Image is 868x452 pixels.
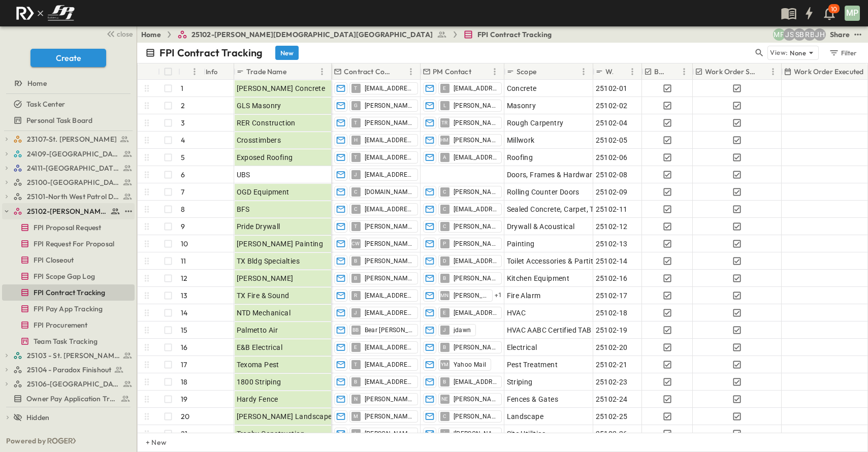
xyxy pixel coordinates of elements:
p: Trade Name [246,67,286,77]
span: [PERSON_NAME] Concrete [237,83,326,93]
button: Menu [405,66,417,78]
span: HVAC AABC Certified TAB [507,325,592,335]
a: Personal Task Board [2,113,133,127]
span: TX Bldg Specialties [237,256,300,266]
span: T [354,122,357,123]
span: 25101-North West Patrol Division [27,191,120,202]
span: Masonry [507,101,536,111]
span: HVAC [507,308,526,318]
div: Owner Pay Application Trackingtest [2,391,135,407]
span: [EMAIL_ADDRESS][DOMAIN_NAME] [454,153,497,162]
p: 2 [181,101,185,111]
button: Filter [825,46,860,60]
span: Millwork [507,135,535,145]
span: Home [27,78,47,88]
span: 24111-[GEOGRAPHIC_DATA] [27,163,120,173]
span: [PERSON_NAME] [454,395,497,403]
span: B [354,261,357,261]
div: FPI Request For Proposaltest [2,236,135,252]
div: MP [845,6,860,21]
div: Sterling Barnett (sterling@fpibuilders.com) [793,28,806,41]
span: Pest Treatment [507,360,558,370]
div: Share [830,29,850,40]
span: [PERSON_NAME][EMAIL_ADDRESS][DOMAIN_NAME] [365,412,413,421]
span: FPI Contract Tracking [477,29,552,40]
p: 16 [181,342,187,352]
span: Owner Pay Application Tracking [26,394,116,404]
a: 25102-[PERSON_NAME][DEMOGRAPHIC_DATA][GEOGRAPHIC_DATA] [177,29,447,40]
div: 24109-St. Teresa of Calcutta Parish Halltest [2,146,135,162]
span: GLS Masonry [237,101,281,111]
span: H [354,140,358,140]
p: BSA Signed [654,67,668,77]
span: 25102-01 [596,83,628,93]
button: Menu [188,66,201,78]
span: [EMAIL_ADDRESS][DOMAIN_NAME] [454,84,497,92]
span: Doors, Frames & Hardware [507,170,597,180]
p: 17 [181,360,187,370]
button: test [122,205,135,217]
span: FPI Closeout [34,255,74,265]
span: Striping [507,377,533,387]
span: TR [441,122,448,123]
button: Sort [394,66,405,77]
div: Filter [828,47,857,58]
button: Sort [670,66,681,77]
p: 4 [181,135,185,145]
span: [PERSON_NAME] [365,240,413,248]
span: NTD Mechanical [237,308,291,318]
span: [PERSON_NAME][EMAIL_ADDRESS][DOMAIN_NAME] [365,395,413,403]
span: [PERSON_NAME][EMAIL_ADDRESS][DOMAIN_NAME] [454,274,497,282]
a: 25104 - Paradox Finishout [13,363,133,377]
a: Home [2,76,133,90]
div: FPI Pay App Trackingtest [2,301,135,317]
span: [PERSON_NAME] [454,119,497,127]
span: [PERSON_NAME] Painting [237,239,324,249]
p: 11 [181,256,186,266]
span: TX Fire & Sound [237,290,290,301]
span: Hidden [26,412,49,423]
span: [EMAIL_ADDRESS][DOMAIN_NAME] [365,292,413,300]
span: [EMAIL_ADDRESS][DOMAIN_NAME] [365,205,413,213]
span: Crosstimbers [237,135,281,145]
button: Sort [182,66,194,77]
p: 10 [181,239,188,249]
div: Jose Hurtado (jhurtado@fpibuilders.com) [814,28,826,41]
span: T [354,226,357,227]
span: [EMAIL_ADDRESS][DOMAIN_NAME] [454,309,497,317]
p: 19 [181,394,187,404]
span: G [354,105,358,106]
span: [PERSON_NAME][EMAIL_ADDRESS][PERSON_NAME][DOMAIN_NAME] [365,257,413,265]
span: close [117,29,133,39]
span: Site Utilities [507,429,546,439]
a: FPI Request For Proposal [2,237,133,251]
span: [PERSON_NAME] [454,222,497,231]
div: 25106-St. Andrews Parking Lottest [2,376,135,392]
span: Rolling Counter Doors [507,187,580,197]
p: 13 [181,290,187,301]
a: 25101-North West Patrol Division [13,189,133,204]
span: 25102-05 [596,135,628,145]
span: E&B Electrical [237,342,283,352]
a: 25102-Christ The Redeemer Anglican Church [13,204,120,218]
span: [PERSON_NAME][EMAIL_ADDRESS][DOMAIN_NAME] [365,102,413,110]
span: FPI Proposal Request [34,222,101,233]
span: 25102-13 [596,239,628,249]
span: Pride Drywall [237,221,280,232]
span: [EMAIL_ADDRESS][DOMAIN_NAME] [365,171,413,179]
span: 25102-24 [596,394,628,404]
p: 3 [181,118,185,128]
a: 25103 - St. [PERSON_NAME] Phase 2 [13,348,133,363]
p: 12 [181,273,187,283]
button: Menu [577,66,590,78]
span: FPI Request For Proposal [34,239,114,249]
button: Menu [489,66,501,78]
p: Work Order Sent [705,67,757,77]
button: Sort [615,66,626,77]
